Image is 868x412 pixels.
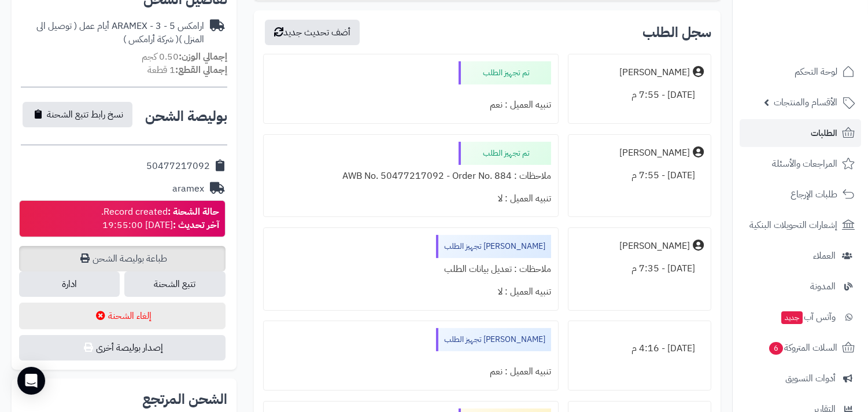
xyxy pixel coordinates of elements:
[575,337,704,360] div: [DATE] - 4:16 م
[780,309,836,325] span: وآتس آب
[142,392,227,406] h2: الشحن المرتجع
[19,271,120,297] a: ادارة
[810,278,836,295] span: المدونة
[781,311,803,324] span: جديد
[740,150,861,178] a: المراجعات والأسئلة
[265,20,360,45] button: أضف تحديث جديد
[740,334,861,362] a: السلات المتروكة6
[459,61,551,84] div: تم تجهيز الطلب
[740,242,861,270] a: العملاء
[789,20,857,44] img: logo-2.png
[19,303,226,329] button: إلغاء الشحنة
[575,84,704,106] div: [DATE] - 7:55 م
[172,182,204,196] div: aramex
[271,94,552,116] div: تنبيه العميل : نعم
[436,235,551,258] div: [PERSON_NAME] تجهيز الطلب
[619,66,690,79] div: [PERSON_NAME]
[101,205,219,232] div: Record created. [DATE] 19:55:00
[619,240,690,253] div: [PERSON_NAME]
[123,32,179,46] span: ( شركة أرامكس )
[47,108,123,122] span: نسخ رابط تتبع الشحنة
[749,217,837,233] span: إشعارات التحويلات البنكية
[175,63,227,77] strong: إجمالي القطع:
[740,365,861,392] a: أدوات التسويق
[179,50,227,64] strong: إجمالي الوزن:
[774,94,837,111] span: الأقسام والمنتجات
[740,273,861,300] a: المدونة
[459,142,551,165] div: تم تجهيز الطلب
[124,271,225,297] a: تتبع الشحنة
[271,165,552,187] div: ملاحظات : AWB No. 50477217092 - Order No. 884
[619,146,690,160] div: [PERSON_NAME]
[146,160,210,173] div: 50477217092
[17,367,45,395] div: Open Intercom Messenger
[811,125,837,141] span: الطلبات
[19,246,226,271] a: طباعة بوليصة الشحن
[173,218,219,232] strong: آخر تحديث :
[740,303,861,331] a: وآتس آبجديد
[772,156,837,172] span: المراجعات والأسئلة
[142,50,227,64] small: 0.50 كجم
[145,109,227,123] h2: بوليصة الشحن
[813,248,836,264] span: العملاء
[168,205,219,219] strong: حالة الشحنة :
[791,186,837,203] span: طلبات الإرجاع
[271,187,552,210] div: تنبيه العميل : لا
[21,20,204,46] div: ارامكس ARAMEX - 3 - 5 أيام عمل ( توصيل الى المنزل )
[740,211,861,239] a: إشعارات التحويلات البنكية
[436,328,551,351] div: [PERSON_NAME] تجهيز الطلب
[769,341,784,355] span: 6
[19,335,226,360] button: إصدار بوليصة أخرى
[271,281,552,303] div: تنبيه العميل : لا
[271,360,552,383] div: تنبيه العميل : نعم
[785,370,836,387] span: أدوات التسويق
[795,64,837,80] span: لوحة التحكم
[271,258,552,281] div: ملاحظات : تعديل بيانات الطلب
[642,25,711,39] h3: سجل الطلب
[768,340,837,356] span: السلات المتروكة
[575,257,704,280] div: [DATE] - 7:35 م
[740,58,861,86] a: لوحة التحكم
[23,102,132,127] button: نسخ رابط تتبع الشحنة
[147,63,227,77] small: 1 قطعة
[740,119,861,147] a: الطلبات
[740,181,861,208] a: طلبات الإرجاع
[575,164,704,187] div: [DATE] - 7:55 م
